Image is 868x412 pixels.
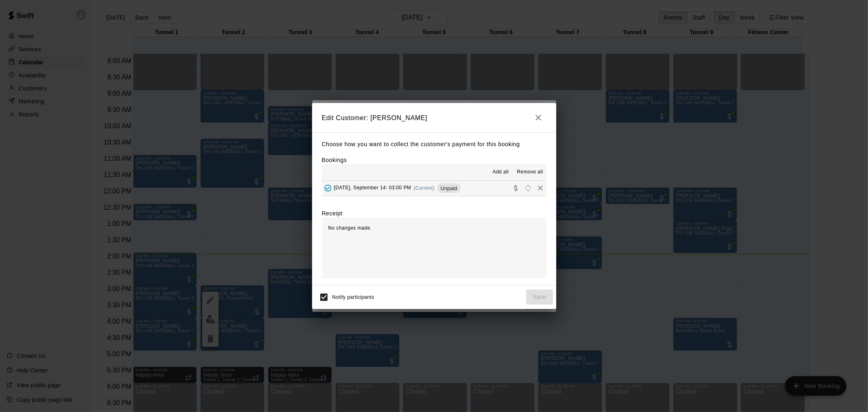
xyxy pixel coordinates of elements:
[322,209,343,217] label: Receipt
[322,181,547,196] button: Added - Collect Payment[DATE], September 14: 03:00 PM(Current)UnpaidCollect paymentRescheduleRemove
[332,294,374,300] span: Notify participants
[514,166,546,179] button: Remove all
[322,182,334,194] button: Added - Collect Payment
[334,185,411,191] span: [DATE], September 14: 03:00 PM
[322,139,547,149] p: Choose how you want to collect the customer's payment for this booking
[312,103,556,132] h2: Edit Customer: [PERSON_NAME]
[510,185,522,191] span: Collect payment
[488,166,514,179] button: Add all
[328,225,370,231] span: No changes made
[534,185,547,191] span: Remove
[522,185,534,191] span: Reschedule
[413,185,435,191] span: (Current)
[322,157,347,163] label: Bookings
[437,185,460,191] span: Unpaid
[493,168,509,176] span: Add all
[517,168,543,176] span: Remove all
